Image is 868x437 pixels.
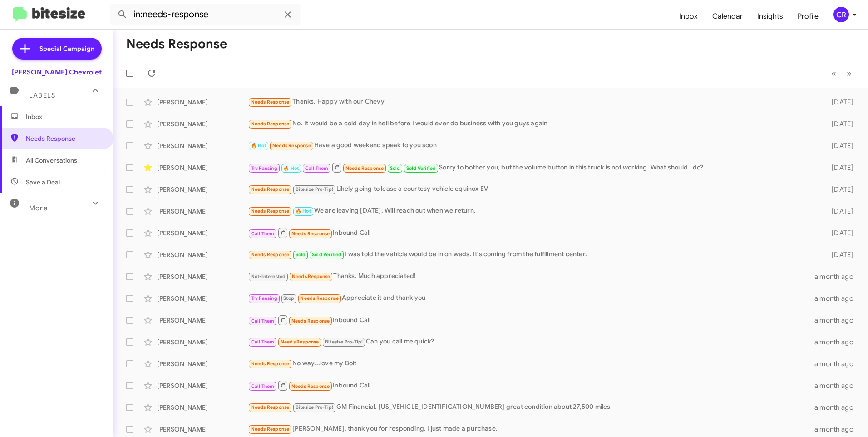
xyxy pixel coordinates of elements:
[157,403,248,412] div: [PERSON_NAME]
[814,316,861,325] div: a month ago
[814,425,861,434] div: a month ago
[345,165,384,171] span: Needs Response
[248,249,817,260] div: I was told the vehicle would be in on weds. It's coming from the fulfillment center.
[248,293,814,303] div: Appreciate it and thank you
[814,381,861,390] div: a month ago
[126,37,227,51] h1: Needs Response
[325,339,363,345] span: Bitesize Pro-Tip!
[26,112,103,121] span: Inbox
[157,316,248,325] div: [PERSON_NAME]
[26,134,103,143] span: Needs Response
[272,143,311,149] span: Needs Response
[248,162,817,173] div: Sorry to bother you, but the volume button in this truck is not working. What should I do?
[291,383,330,389] span: Needs Response
[790,3,826,30] a: Profile
[817,185,861,194] div: [DATE]
[248,380,814,391] div: Inbound Call
[248,402,814,412] div: GM Financial. [US_VEHICLE_IDENTIFICATION_NUMBER] great condition about 27,500 miles
[39,44,94,53] span: Special Campaign
[296,208,311,214] span: 🔥 Hot
[251,383,275,389] span: Call Them
[248,337,814,347] div: Can you call me quick?
[826,64,842,83] button: Previous
[248,358,814,369] div: No way...love my Bolt
[157,381,248,390] div: [PERSON_NAME]
[251,273,286,279] span: Not-Interested
[817,119,861,129] div: [DATE]
[157,163,248,172] div: [PERSON_NAME]
[251,295,277,301] span: Try Pausing
[817,207,861,216] div: [DATE]
[296,186,333,192] span: Bitesize Pro-Tip!
[248,424,814,434] div: [PERSON_NAME], thank you for responding. I just made a purchase.
[248,314,814,326] div: Inbound Call
[248,206,817,216] div: We are leaving [DATE]. Will reach out when we return.
[672,3,705,30] a: Inbox
[157,119,248,129] div: [PERSON_NAME]
[817,250,861,259] div: [DATE]
[248,119,817,129] div: No. It would be a cold day in hell before I would ever do business with you guys again
[750,3,790,30] a: Insights
[157,228,248,238] div: [PERSON_NAME]
[826,64,857,83] nav: Page navigation example
[251,339,275,345] span: Call Them
[157,185,248,194] div: [PERSON_NAME]
[283,165,299,171] span: 🔥 Hot
[12,68,102,77] div: [PERSON_NAME] Chevrolet
[110,4,301,25] input: Search
[292,273,330,279] span: Needs Response
[817,228,861,238] div: [DATE]
[251,186,290,192] span: Needs Response
[291,318,330,324] span: Needs Response
[251,361,290,367] span: Needs Response
[157,272,248,281] div: [PERSON_NAME]
[251,208,290,214] span: Needs Response
[283,295,294,301] span: Stop
[12,38,102,60] a: Special Campaign
[157,425,248,434] div: [PERSON_NAME]
[251,165,277,171] span: Try Pausing
[248,184,817,194] div: Likely going to lease a courtesy vehicle equinox EV
[157,338,248,347] div: [PERSON_NAME]
[817,163,861,172] div: [DATE]
[814,403,861,412] div: a month ago
[841,64,857,83] button: Next
[157,141,248,150] div: [PERSON_NAME]
[705,3,750,30] a: Calendar
[300,295,339,301] span: Needs Response
[814,272,861,281] div: a month ago
[157,250,248,259] div: [PERSON_NAME]
[248,97,817,107] div: Thanks. Happy with our Chevy
[833,7,849,22] div: CR
[296,252,306,258] span: Sold
[817,98,861,107] div: [DATE]
[251,143,266,149] span: 🔥 Hot
[817,141,861,150] div: [DATE]
[847,68,852,79] span: »
[296,404,333,410] span: Bitesize Pro-Tip!
[26,156,77,165] span: All Conversations
[406,165,436,171] span: Sold Verified
[157,98,248,107] div: [PERSON_NAME]
[251,99,290,105] span: Needs Response
[251,231,275,237] span: Call Them
[29,204,48,212] span: More
[248,227,817,238] div: Inbound Call
[29,91,55,99] span: Labels
[291,231,330,237] span: Needs Response
[26,178,60,187] span: Save a Deal
[157,359,248,368] div: [PERSON_NAME]
[390,165,400,171] span: Sold
[251,318,275,324] span: Call Them
[305,165,329,171] span: Call Them
[251,252,290,258] span: Needs Response
[312,252,342,258] span: Sold Verified
[251,404,290,410] span: Needs Response
[814,294,861,303] div: a month ago
[281,339,319,345] span: Needs Response
[157,207,248,216] div: [PERSON_NAME]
